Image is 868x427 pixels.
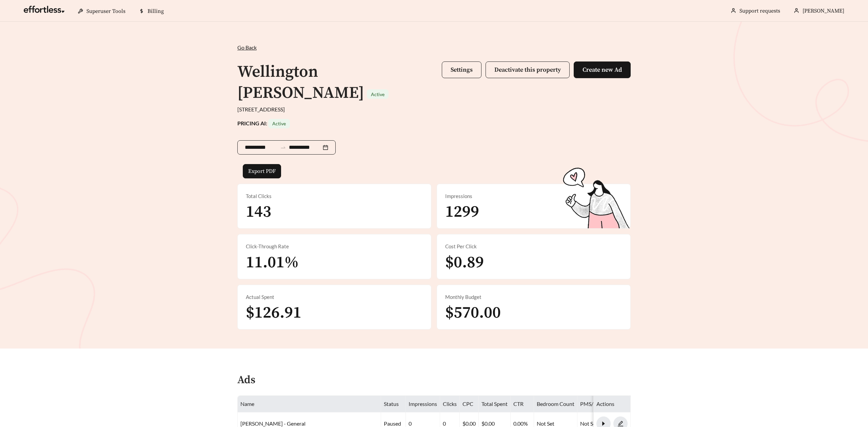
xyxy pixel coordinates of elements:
span: edit [614,421,627,427]
th: Actions [594,396,631,412]
span: swap-right [280,144,286,150]
button: Create new Ad [574,61,631,78]
span: Create new Ad [583,66,622,74]
th: Impressions [406,396,440,412]
button: Settings [442,61,481,78]
button: Export PDF [243,164,281,178]
div: Cost Per Click [445,243,622,250]
span: Active [272,121,286,126]
h4: Ads [237,374,255,386]
th: Status [381,396,406,412]
strong: PRICING AI: [237,120,290,126]
button: Deactivate this property [486,61,570,78]
div: Click-Through Rate [246,243,423,250]
span: 1299 [445,202,479,222]
div: Impressions [445,192,622,200]
th: Bedroom Count [534,396,577,412]
span: Export PDF [248,167,276,175]
span: Superuser Tools [86,8,125,15]
div: Total Clicks [246,192,423,200]
span: $126.91 [246,303,301,323]
span: paused [384,420,401,427]
span: Settings [451,66,473,74]
h1: Wellington [PERSON_NAME] [237,62,364,103]
span: 143 [246,202,271,222]
th: Clicks [440,396,460,412]
a: [PERSON_NAME] - General [240,420,305,427]
span: [PERSON_NAME] [803,7,844,14]
th: Total Spent [479,396,511,412]
div: Actual Spent [246,293,423,301]
a: edit [613,420,628,427]
span: to [280,144,286,150]
span: Billing [147,8,164,15]
span: CPC [462,401,473,407]
th: Name [238,396,381,412]
div: Monthly Budget [445,293,622,301]
span: CTR [513,401,524,407]
span: Deactivate this property [494,66,561,74]
span: $570.00 [445,303,501,323]
span: Go Back [237,44,257,51]
div: [STREET_ADDRESS] [237,105,631,113]
a: Support requests [739,7,780,14]
span: Active [371,91,384,97]
span: caret-right [597,421,610,427]
th: PMS/Scraper Unit Price [577,396,638,412]
span: $0.89 [445,252,484,273]
span: 11.01% [246,252,299,273]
